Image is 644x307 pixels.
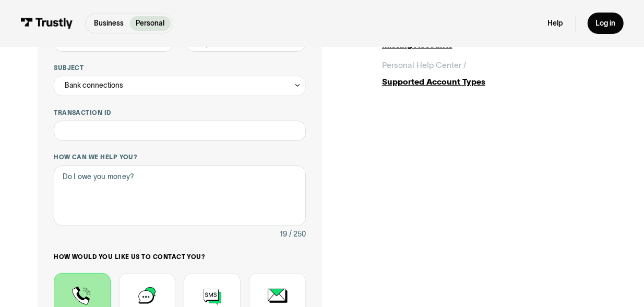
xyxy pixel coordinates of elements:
div: 19 [280,228,287,240]
img: Trustly Logo [20,18,73,29]
p: Business [94,18,124,29]
label: Transaction ID [54,109,306,117]
div: Personal Help Center / [382,59,466,71]
div: Bank connections [65,79,123,91]
a: Log in [588,13,624,34]
div: / 250 [289,228,306,240]
label: How would you like us to contact you? [54,253,306,261]
p: Personal [136,18,164,29]
a: Personal [130,16,171,31]
label: How can we help you? [54,153,306,161]
label: Subject [54,64,306,72]
div: Bank connections [54,76,306,96]
a: Help [547,19,563,28]
a: Personal Help Center /Supported Account Types [382,59,606,88]
div: Log in [596,19,616,28]
a: Business [88,16,129,31]
div: Supported Account Types [382,76,606,88]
